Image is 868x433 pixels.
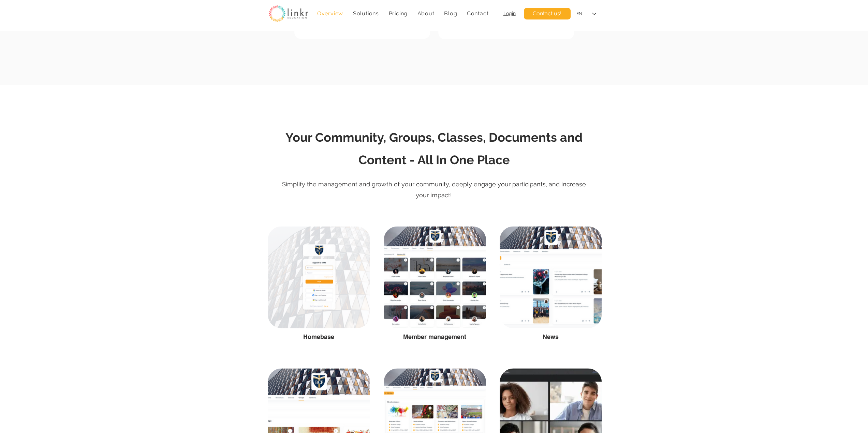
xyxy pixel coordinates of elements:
[353,10,379,17] span: Solutions
[317,10,343,17] span: Overview
[285,130,583,167] span: Your Community, Groups, Classes, Documents and Content - All In One Place
[385,7,411,20] a: Pricing
[503,11,516,16] a: Login
[576,11,582,17] div: EN
[269,5,308,22] img: linkr_logo_transparentbg.png
[314,7,492,20] nav: Site
[282,181,586,199] span: Simplify the management and growth of your community, deeply engage your participants, and increa...
[444,10,457,17] span: Blog
[463,7,492,20] a: Contact
[414,7,438,20] div: About
[314,7,347,20] a: Overview
[441,7,461,20] a: Blog
[467,10,489,17] span: Contact
[572,6,601,21] div: Language Selector: English
[543,333,559,340] span: News
[403,333,466,340] span: Member management
[417,10,434,17] span: About
[388,10,408,17] span: Pricing
[303,333,334,340] span: Homebase
[533,10,561,17] span: Contact us!
[349,7,382,20] div: Solutions
[524,8,571,19] a: Contact us!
